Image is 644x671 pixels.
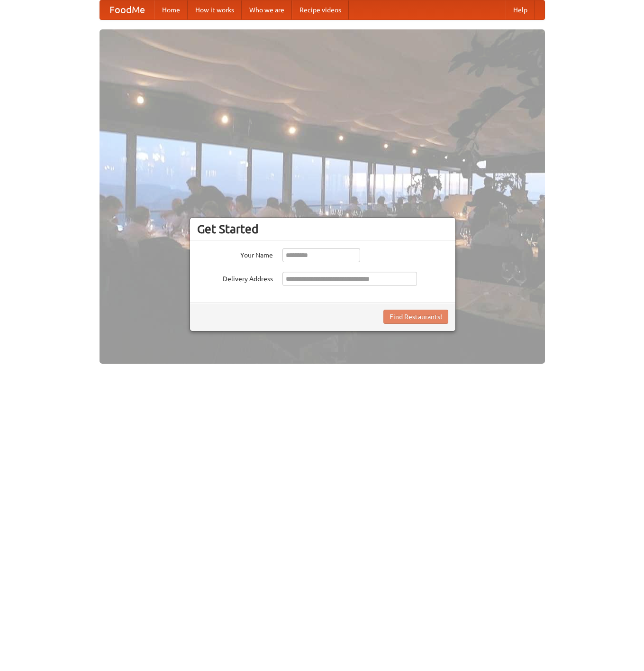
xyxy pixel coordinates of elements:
[383,310,448,324] button: Find Restaurants!
[188,0,242,19] a: How it works
[242,0,292,19] a: Who we are
[100,0,154,19] a: FoodMe
[197,248,273,260] label: Your Name
[154,0,188,19] a: Home
[506,0,535,19] a: Help
[197,222,448,236] h3: Get Started
[292,0,349,19] a: Recipe videos
[197,272,273,284] label: Delivery Address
